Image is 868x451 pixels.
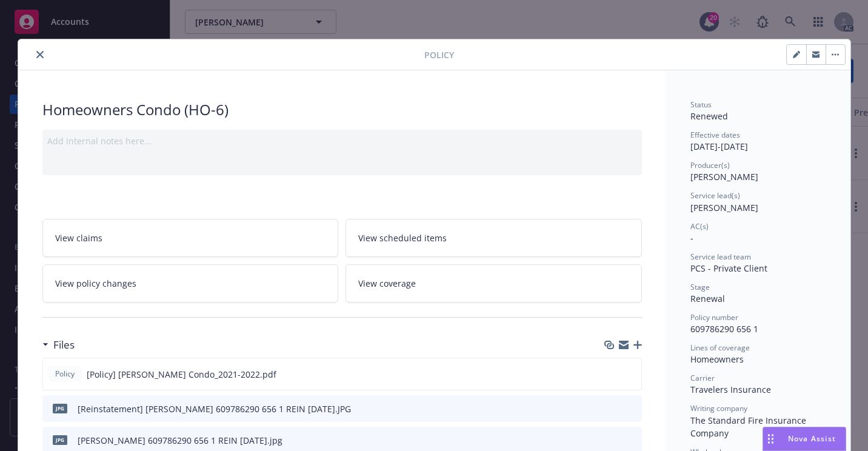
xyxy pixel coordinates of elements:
span: Producer(s) [690,160,730,170]
div: Drag to move [763,427,778,450]
a: View coverage [346,264,642,302]
button: Nova Assist [763,427,846,451]
button: preview file [626,403,637,415]
span: Effective dates [690,130,740,140]
span: [Policy] [PERSON_NAME] Condo_2021-2022.pdf [87,368,276,381]
button: close [33,47,47,62]
button: download file [607,434,616,447]
span: - [690,232,693,244]
span: jpg [53,435,67,444]
span: Policy number [690,312,738,322]
div: [PERSON_NAME] 609786290 656 1 REIN [DATE].jpg [78,434,282,447]
span: View claims [55,232,102,244]
span: Renewal [690,293,725,304]
a: View policy changes [42,264,339,302]
button: preview file [626,368,636,381]
a: View scheduled items [346,219,642,257]
span: View coverage [358,277,416,290]
div: Add internal notes here... [47,135,637,147]
span: View scheduled items [358,232,447,244]
h3: Files [53,337,75,353]
span: 609786290 656 1 [690,323,758,335]
a: View claims [42,219,339,257]
span: Homeowners [690,353,744,365]
span: AC(s) [690,221,709,232]
span: View policy changes [55,277,136,290]
span: Writing company [690,403,747,413]
div: [Reinstatement] [PERSON_NAME] 609786290 656 1 REIN [DATE].JPG [78,403,351,415]
span: Nova Assist [788,433,836,444]
button: download file [607,403,616,415]
span: [PERSON_NAME] [690,202,758,213]
span: Policy [53,369,77,379]
span: Stage [690,282,710,292]
span: Travelers Insurance [690,384,771,395]
span: [PERSON_NAME] [690,171,758,182]
span: PCS - Private Client [690,262,767,274]
span: Status [690,99,712,110]
div: Homeowners Condo (HO-6) [42,99,642,120]
span: Service lead team [690,252,751,262]
div: [DATE] - [DATE] [690,130,826,153]
button: download file [606,368,616,381]
span: Lines of coverage [690,342,750,353]
div: Files [42,337,75,353]
button: preview file [626,434,637,447]
span: The Standard Fire Insurance Company [690,415,809,439]
span: Service lead(s) [690,190,740,201]
span: Renewed [690,110,728,122]
span: JPG [53,404,67,413]
span: Policy [424,48,454,61]
span: Carrier [690,373,715,383]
